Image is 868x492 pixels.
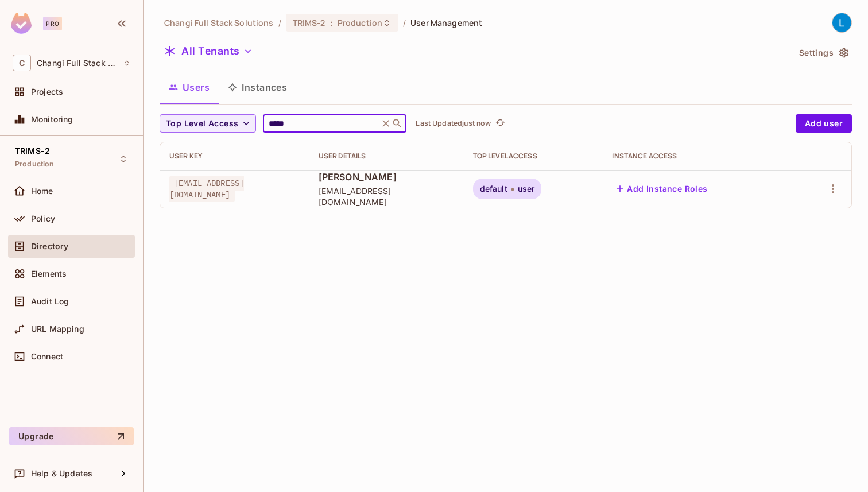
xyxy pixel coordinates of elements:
[31,214,55,223] span: Policy
[15,160,55,169] span: Production
[31,469,92,478] span: Help & Updates
[491,117,507,130] span: Click to refresh data
[31,87,63,96] span: Projects
[278,17,281,28] li: /
[9,427,134,445] button: Upgrade
[796,114,852,133] button: Add user
[31,324,84,334] span: URL Mapping
[219,73,296,102] button: Instances
[31,352,63,361] span: Connect
[293,17,325,28] span: TRIMS-2
[169,152,300,161] div: User Key
[795,44,852,62] button: Settings
[169,176,244,202] span: [EMAIL_ADDRESS][DOMAIN_NAME]
[480,184,507,193] span: default
[319,171,455,183] span: [PERSON_NAME]
[612,180,712,198] button: Add Instance Roles
[43,17,62,30] div: Pro
[31,269,67,278] span: Elements
[410,17,482,28] span: User Management
[319,152,455,161] div: User Details
[612,152,783,161] div: Instance Access
[37,59,118,68] span: Workspace: Changi Full Stack Solutions
[330,18,334,28] span: :
[31,297,69,306] span: Audit Log
[15,146,50,156] span: TRIMS-2
[832,13,851,32] img: Le Shan Work
[473,152,594,161] div: Top Level Access
[160,73,219,102] button: Users
[160,114,256,133] button: Top Level Access
[495,118,505,129] span: refresh
[403,17,406,28] li: /
[31,187,53,196] span: Home
[493,117,507,130] button: refresh
[338,17,382,28] span: Production
[160,42,257,60] button: All Tenants
[31,242,68,251] span: Directory
[518,184,535,193] span: user
[416,119,491,128] p: Last Updated just now
[11,13,32,34] img: SReyMgAAAABJRU5ErkJggg==
[164,17,274,28] span: the active workspace
[13,55,31,71] span: C
[319,185,455,207] span: [EMAIL_ADDRESS][DOMAIN_NAME]
[31,115,73,124] span: Monitoring
[166,117,238,131] span: Top Level Access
